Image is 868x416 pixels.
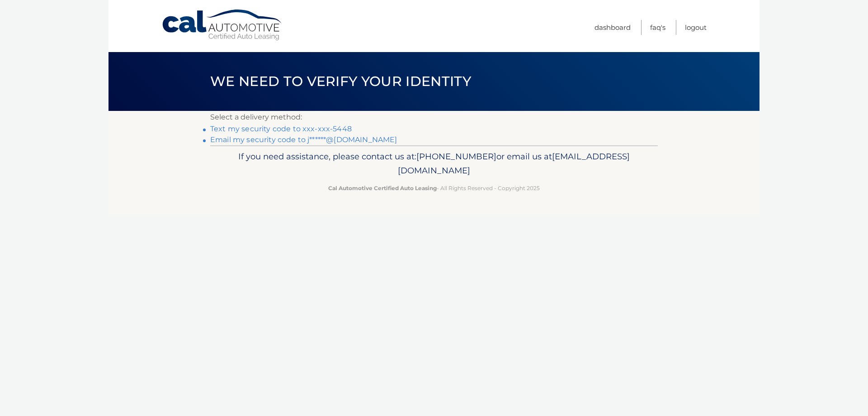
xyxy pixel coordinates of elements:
a: Text my security code to xxx-xxx-5448 [210,124,352,133]
p: If you need assistance, please contact us at: or email us at [216,149,652,178]
a: Cal Automotive [161,9,283,41]
a: FAQ's [650,20,665,35]
a: Email my security code to j******@[DOMAIN_NAME] [210,135,397,144]
a: Dashboard [594,20,631,35]
span: We need to verify your identity [210,73,471,90]
span: [PHONE_NUMBER] [416,151,496,162]
strong: Cal Automotive Certified Auto Leasing [328,185,437,191]
p: - All Rights Reserved - Copyright 2025 [216,183,652,193]
a: Logout [685,20,707,35]
p: Select a delivery method: [210,111,658,124]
